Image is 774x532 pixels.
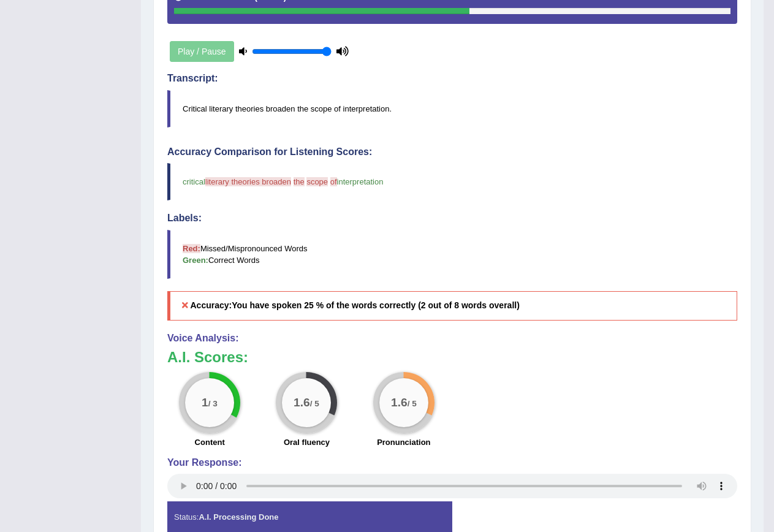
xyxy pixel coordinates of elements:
[294,177,305,186] span: the
[377,436,430,448] label: Pronunciation
[202,395,208,409] big: 1
[183,244,200,253] b: Red:
[310,399,319,408] small: / 5
[167,230,737,279] blockquote: Missed/Mispronounced Words Correct Words
[294,395,311,409] big: 1.6
[232,300,520,310] b: You have spoken 25 % of the words correctly (2 out of 8 words overall)
[183,177,205,186] span: critical
[183,256,208,265] b: Green:
[284,436,330,448] label: Oral fluency
[306,177,328,186] span: scope
[208,399,218,408] small: / 3
[330,177,337,186] span: of
[337,177,384,186] span: interpretation
[167,291,737,320] h5: Accuracy:
[199,512,278,522] strong: A.I. Processing Done
[391,395,408,409] big: 1.6
[167,73,737,84] h4: Transcript:
[167,333,737,344] h4: Voice Analysis:
[167,213,737,224] h4: Labels:
[167,146,737,158] h4: Accuracy Comparison for Listening Scores:
[167,349,248,365] b: A.I. Scores:
[205,177,291,186] span: literary theories broaden
[167,90,737,127] blockquote: Critical literary theories broaden the scope of interpretation.
[195,436,225,448] label: Content
[408,399,417,408] small: / 5
[167,457,737,468] h4: Your Response:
